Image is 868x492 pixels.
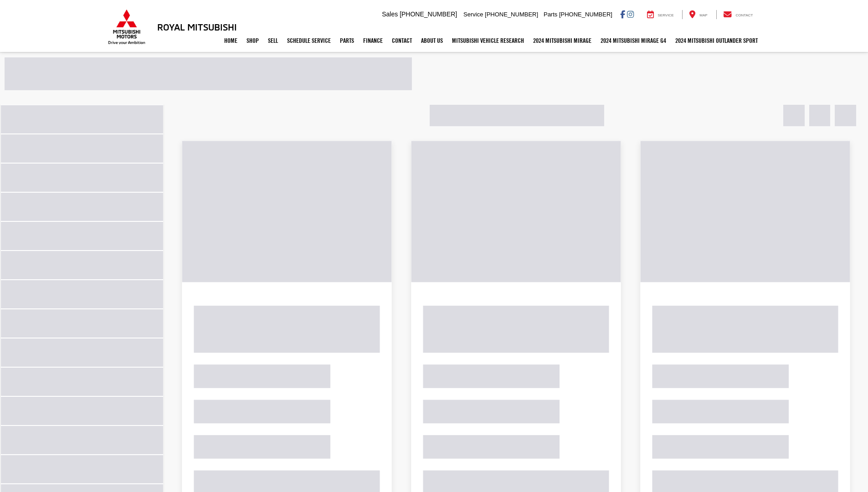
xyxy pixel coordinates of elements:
[335,29,359,52] a: Parts: Opens in a new tab
[596,29,671,52] a: 2024 Mitsubishi Mirage G4
[699,13,707,17] span: Map
[106,9,147,45] img: Mitsubishi
[627,10,634,18] a: Instagram: Click to visit our Instagram page
[463,11,483,18] span: Service
[282,29,335,52] a: Schedule Service: Opens in a new tab
[529,29,596,52] a: 2024 Mitsubishi Mirage
[382,10,398,18] span: Sales
[682,10,714,19] a: Map
[658,13,674,17] span: Service
[485,11,538,18] span: [PHONE_NUMBER]
[263,29,282,52] a: Sell
[416,29,447,52] a: About Us
[559,11,612,18] span: [PHONE_NUMBER]
[220,29,242,52] a: Home
[671,29,762,52] a: 2024 Mitsubishi Outlander SPORT
[544,11,557,18] span: Parts
[716,10,760,19] a: Contact
[735,13,753,17] span: Contact
[387,29,416,52] a: Contact
[640,10,681,19] a: Service
[400,10,457,18] span: [PHONE_NUMBER]
[157,22,237,32] h3: Royal Mitsubishi
[620,10,625,18] a: Facebook: Click to visit our Facebook page
[447,29,529,52] a: Mitsubishi Vehicle Research
[359,29,387,52] a: Finance
[242,29,263,52] a: Shop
